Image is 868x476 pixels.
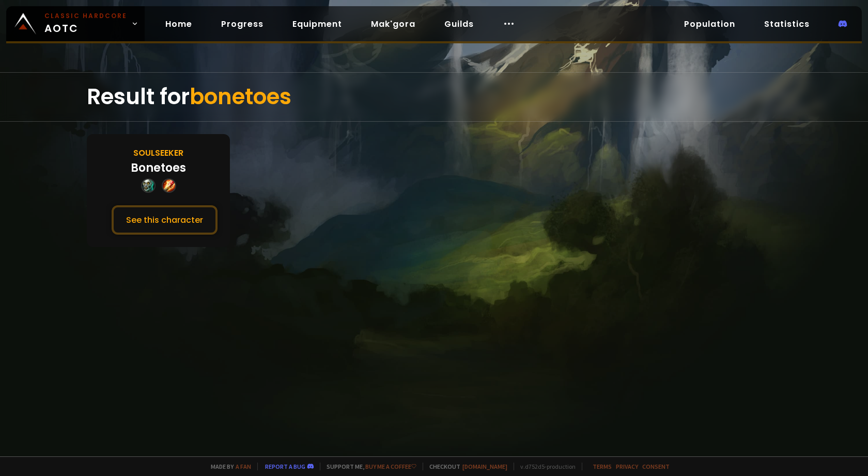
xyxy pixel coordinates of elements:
[284,13,350,35] a: Equipment
[423,463,507,470] span: Checkout
[6,6,145,41] a: Classic HardcoreAOTC
[365,463,416,470] a: Buy me a coffee
[462,463,507,470] a: [DOMAIN_NAME]
[190,81,291,112] span: bonetoes
[363,13,424,35] a: Mak'gora
[213,13,272,35] a: Progress
[87,73,781,121] div: Result for
[131,159,186,176] div: Bonetoes
[320,463,416,470] span: Support me,
[756,13,818,35] a: Statistics
[157,13,200,35] a: Home
[593,463,612,470] a: Terms
[205,463,251,470] span: Made by
[265,463,305,470] a: Report a bug
[616,463,638,470] a: Privacy
[112,205,218,235] button: See this character
[676,13,743,35] a: Population
[133,146,183,159] div: Soulseeker
[44,11,127,21] small: Classic Hardcore
[514,463,576,470] span: v. d752d5 - production
[44,11,127,36] span: AOTC
[236,463,251,470] a: a fan
[642,463,670,470] a: Consent
[436,13,482,35] a: Guilds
